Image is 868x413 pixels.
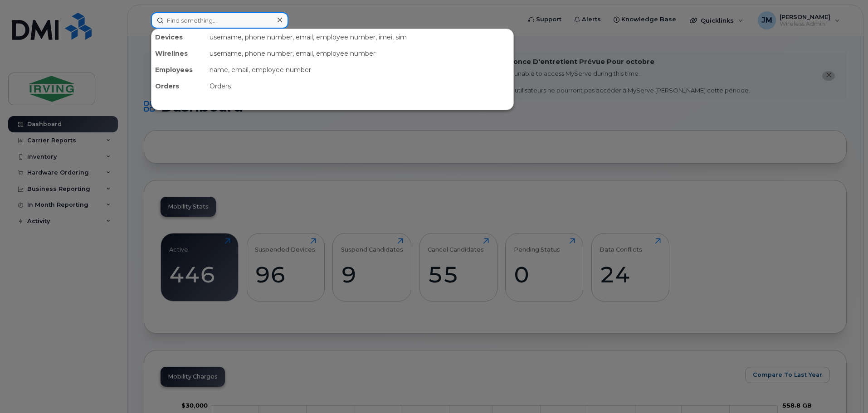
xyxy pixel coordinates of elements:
[206,29,513,45] div: username, phone number, email, employee number, imei, sim
[151,45,206,62] div: Wirelines
[206,78,513,94] div: Orders
[151,62,206,78] div: Employees
[151,29,206,45] div: Devices
[151,78,206,94] div: Orders
[206,45,513,62] div: username, phone number, email, employee number
[206,62,513,78] div: name, email, employee number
